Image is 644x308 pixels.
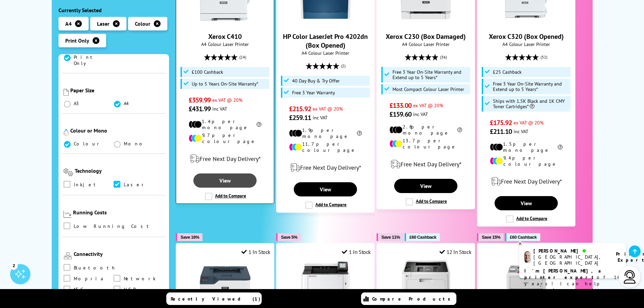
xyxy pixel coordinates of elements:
[74,286,83,293] span: NFC
[490,155,563,167] li: 9.4p per colour page
[440,51,447,64] span: (36)
[124,100,130,106] span: A4
[74,54,114,66] span: Print Only
[510,235,536,240] span: £60 Cashback
[189,96,211,104] span: £359.99
[294,182,357,196] a: View
[124,275,156,282] span: Network
[192,81,258,87] span: Up to 5 Years On-Site Warranty*
[171,296,261,302] span: Recently Viewed (1)
[181,235,199,240] span: Save 16%
[212,97,242,103] span: ex VAT @ 20%
[305,202,347,209] label: Add to Compare
[392,69,469,80] span: Free 3 Year On-Site Warranty and Extend up to 5 Years*
[405,233,439,241] button: £60 Cashback
[208,32,242,41] a: Xerox C410
[189,104,211,113] span: £431.99
[490,127,512,136] span: £211.10
[70,87,164,94] div: Paper Size
[413,102,443,109] span: ex VAT @ 20%
[189,132,261,144] li: 9.7p per colour page
[439,248,471,255] div: 12 In Stock
[73,209,164,216] div: Running Costs
[524,251,531,263] img: ashley-livechat.png
[241,248,270,255] div: 1 In Stock
[506,215,547,223] label: Add to Compare
[380,41,471,47] span: A4 Colour Laser Printer
[489,32,564,41] a: Xerox C320 (Box Opened)
[409,235,436,240] span: £60 Cashback
[283,32,368,50] a: HP Color LaserJet Pro 4202dn (Box Opened)
[401,20,451,27] a: Xerox C230 (Box Damaged)
[394,179,457,193] a: View
[514,119,544,126] span: ex VAT @ 20%
[280,158,371,177] div: modal_delivery
[482,235,500,240] span: Save 15%
[239,51,246,64] span: (24)
[281,235,297,240] span: Save 5%
[505,233,540,241] button: £60 Cashback
[380,155,471,174] div: modal_delivery
[342,248,371,255] div: 1 In Stock
[97,20,110,27] span: Laser
[490,141,563,153] li: 1.5p per mono page
[189,118,261,131] li: 1.4p per mono page
[493,98,569,109] span: Ships with 1.5K Black and 1K CMY Toner Cartridges*
[65,37,89,44] span: Print Only
[392,87,464,92] span: Most Compact Colour Laser Printer
[64,168,73,176] img: Technology
[276,233,301,241] button: Save 5%
[389,124,462,136] li: 2.8p per mono page
[180,149,270,168] div: modal_delivery
[74,275,104,282] span: Mopria
[166,292,262,305] a: Recently Viewed (1)
[280,50,371,56] span: A4 Colour Laser Printer
[74,251,164,257] div: Connectivity
[200,20,251,27] a: Xerox C410
[381,235,400,240] span: Save 11%
[300,20,351,27] a: HP Color LaserJet Pro 4202dn (Box Opened)
[64,211,72,218] img: Running Costs
[64,89,69,96] img: Paper Size
[481,172,572,191] div: modal_delivery
[495,196,557,210] a: View
[541,51,547,64] span: (32)
[289,104,311,113] span: £215.92
[313,114,328,121] span: inc VAT
[361,292,456,305] a: Compare Products
[289,113,311,122] span: £259.11
[341,60,345,72] span: (2)
[289,141,362,153] li: 11.7p per colour page
[389,138,462,150] li: 13.7p per colour page
[481,41,572,47] span: A4 Colour Laser Printer
[377,233,403,241] button: Save 11%
[192,69,223,75] span: £100 Cashback
[74,141,102,147] span: Colour
[501,20,552,27] a: Xerox C320 (Box Opened)
[64,253,72,259] img: Connectivity
[386,32,466,41] a: Xerox C230 (Box Damaged)
[180,41,270,47] span: A4 Colour Laser Printer
[124,286,136,293] span: USB
[124,141,146,147] span: Mono
[389,101,411,110] span: £133.00
[313,105,343,112] span: ex VAT @ 20%
[623,270,637,284] img: user-headset-light.svg
[124,181,146,188] span: Laser
[406,198,447,206] label: Add to Compare
[533,248,607,254] div: [PERSON_NAME]
[65,20,72,27] span: A4
[58,7,169,14] div: Currently Selected
[493,81,569,92] span: Free 3 Year On-Site Warranty and Extend up to 5 Years*
[205,193,246,200] label: Add to Compare
[533,254,607,266] div: [GEOGRAPHIC_DATA], [GEOGRAPHIC_DATA]
[135,20,150,27] span: Colour
[493,69,522,75] span: £25 Cashback
[74,222,152,230] span: Low Running Cost
[74,100,80,106] span: A3
[477,233,504,241] button: Save 15%
[74,264,116,271] span: Bluetooth
[212,105,227,112] span: inc VAT
[389,110,411,119] span: £159.60
[64,129,69,136] img: Colour or Mono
